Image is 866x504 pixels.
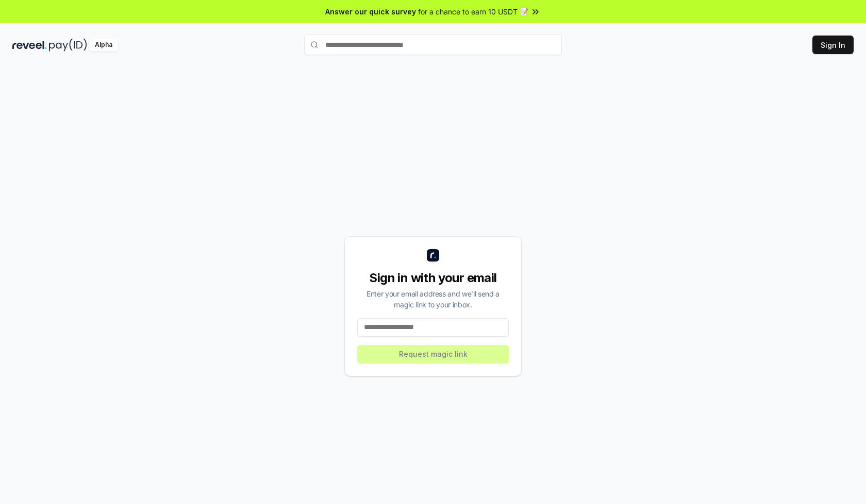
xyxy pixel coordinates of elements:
[812,36,854,54] button: Sign In
[49,39,87,51] img: pay_id
[418,6,528,17] span: for a chance to earn 10 USDT 📝
[357,288,509,310] div: Enter your email address and we’ll send a magic link to your inbox.
[427,249,439,262] img: logo_small
[357,270,509,286] div: Sign in with your email
[325,6,416,17] span: Answer our quick survey
[12,39,47,51] img: reveel_dark
[89,39,118,51] div: Alpha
